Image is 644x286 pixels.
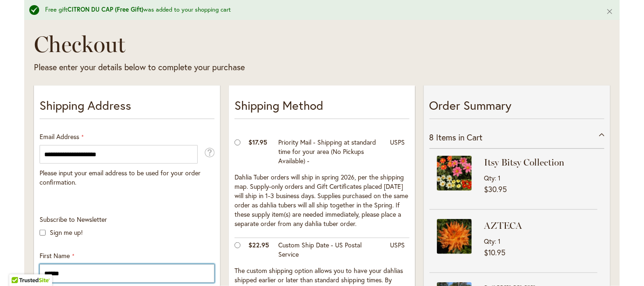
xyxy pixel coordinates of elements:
p: Shipping Method [235,97,409,119]
label: Sign me up! [50,228,83,237]
h1: Checkout [34,30,443,58]
strong: CITRON DU CAP (Free Gift) [67,6,143,13]
span: First Name [40,251,70,260]
p: Order Summary [429,97,604,119]
td: Custom Ship Date - US Postal Service [274,238,385,264]
span: Email Address [40,132,79,141]
span: Items in Cart [436,132,483,143]
span: $30.95 [484,184,507,194]
img: Itsy Bitsy Collection [437,156,472,191]
span: Subscribe to Newsletter [40,215,107,224]
strong: Itsy Bitsy Collection [484,156,595,169]
td: Priority Mail - Shipping at standard time for your area (No Pickups Available) - [274,135,385,170]
span: Qty [484,173,495,182]
iframe: Launch Accessibility Center [7,253,33,279]
span: 1 [498,173,501,182]
span: $17.95 [248,138,267,146]
span: Qty [484,237,495,246]
p: Shipping Address [40,97,215,119]
span: Please input your email address to be used for your order confirmation. [40,168,201,186]
div: Please enter your details below to complete your purchase [34,61,443,73]
span: 8 [429,132,434,143]
span: 1 [498,237,501,246]
strong: AZTECA [484,219,595,232]
span: $10.95 [484,247,506,257]
div: Free gift was added to your shopping cart [45,6,592,14]
td: USPS [385,135,409,170]
span: $22.95 [248,240,269,249]
img: AZTECA [437,219,472,254]
td: Dahlia Tuber orders will ship in spring 2026, per the shipping map. Supply-only orders and Gift C... [235,170,409,238]
td: USPS [385,238,409,264]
